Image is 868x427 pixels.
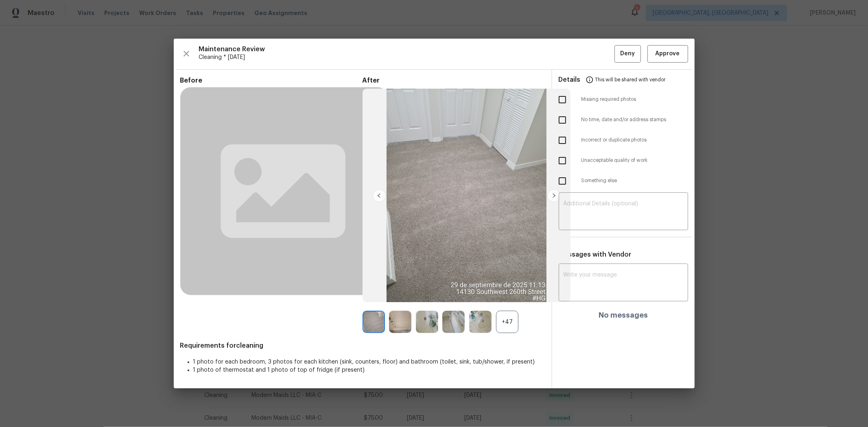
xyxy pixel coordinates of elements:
span: Unacceptable quality of work [582,157,688,164]
span: Missing required photos [582,96,688,103]
img: right-chevron-button-url [547,189,560,202]
span: Something else [582,177,688,184]
span: Messages with Vendor [559,251,632,258]
span: Maintenance Review [199,45,614,53]
button: Deny [614,45,641,63]
span: Cleaning * [DATE] [199,53,614,61]
img: left-chevron-button-url [373,189,386,202]
div: Something else [552,171,695,191]
span: Approve [656,49,680,59]
span: Deny [620,49,635,59]
span: Details [559,70,581,89]
li: 1 photo of thermostat and 1 photo of top of fridge (if present) [193,366,545,374]
div: No time, date and/or address stamps [552,110,695,130]
span: This will be shared with vendor [595,70,666,89]
div: +47 [496,311,518,333]
span: Before [180,76,363,85]
button: Approve [647,45,688,63]
div: Missing required photos [552,89,695,110]
span: No time, date and/or address stamps [582,116,688,123]
div: Incorrect or duplicate photos [552,130,695,150]
li: 1 photo for each bedroom, 3 photos for each kitchen (sink, counters, floor) and bathroom (toilet,... [193,358,545,366]
span: After [363,76,545,85]
span: Incorrect or duplicate photos [582,137,688,144]
span: Requirements for cleaning [180,342,545,350]
h4: No messages [599,311,648,319]
div: Unacceptable quality of work [552,150,695,171]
